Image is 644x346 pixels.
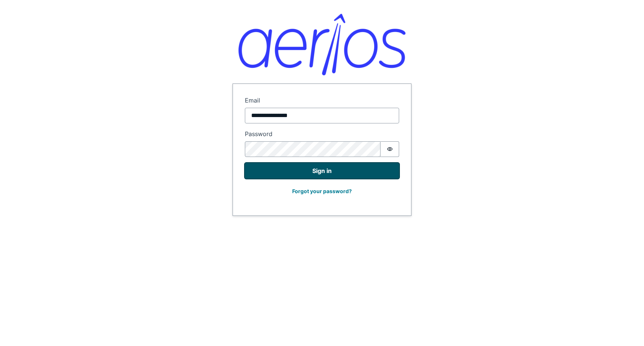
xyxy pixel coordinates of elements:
[245,96,399,105] label: Email
[245,129,399,138] label: Password
[245,163,399,179] button: Sign in
[287,185,357,198] button: Forgot your password?
[381,141,399,157] button: Show password
[239,14,405,75] img: Aerios logo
